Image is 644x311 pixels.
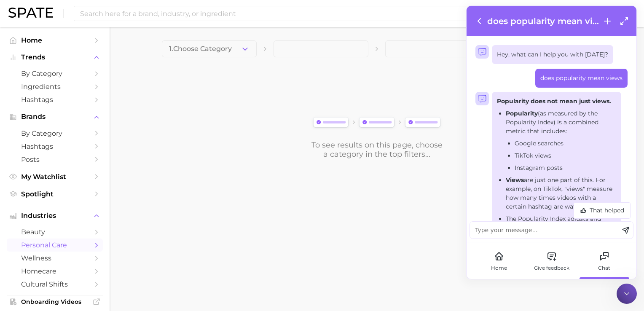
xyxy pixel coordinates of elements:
[169,45,232,53] span: 1. Choose Category
[21,212,89,220] span: Industries
[21,254,89,262] span: wellness
[7,252,103,265] a: wellness
[21,228,89,236] span: beauty
[7,225,103,239] a: beauty
[79,6,514,21] input: Search here for a brand, industry, or ingredient
[21,267,89,275] span: homecare
[7,278,103,291] a: cultural shifts
[21,280,89,288] span: cultural shifts
[7,67,103,80] a: by Category
[7,153,103,166] a: Posts
[7,140,103,153] a: Hashtags
[7,110,103,123] button: Brands
[21,54,89,61] span: Trends
[21,142,89,150] span: Hashtags
[21,70,89,78] span: by Category
[162,40,257,57] button: 1.Choose Category
[7,51,103,64] button: Trends
[311,115,443,130] img: svg%3e
[7,80,103,93] a: Ingredients
[21,190,89,198] span: Spotlight
[7,170,103,183] a: My Watchlist
[7,209,103,222] button: Industries
[21,155,89,164] span: Posts
[8,8,53,18] img: SPATE
[21,173,89,181] span: My Watchlist
[7,265,103,278] a: homecare
[21,241,89,249] span: personal care
[7,239,103,252] a: personal care
[7,127,103,140] a: by Category
[21,298,89,306] span: Onboarding Videos
[7,188,103,201] a: Spotlight
[21,96,89,104] span: Hashtags
[21,36,89,44] span: Home
[7,34,103,47] a: Home
[311,140,443,159] div: To see results on this page, choose a category in the top filters...
[7,295,103,308] a: Onboarding Videos
[21,129,89,137] span: by Category
[21,113,89,121] span: Brands
[7,93,103,106] a: Hashtags
[21,83,89,91] span: Ingredients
